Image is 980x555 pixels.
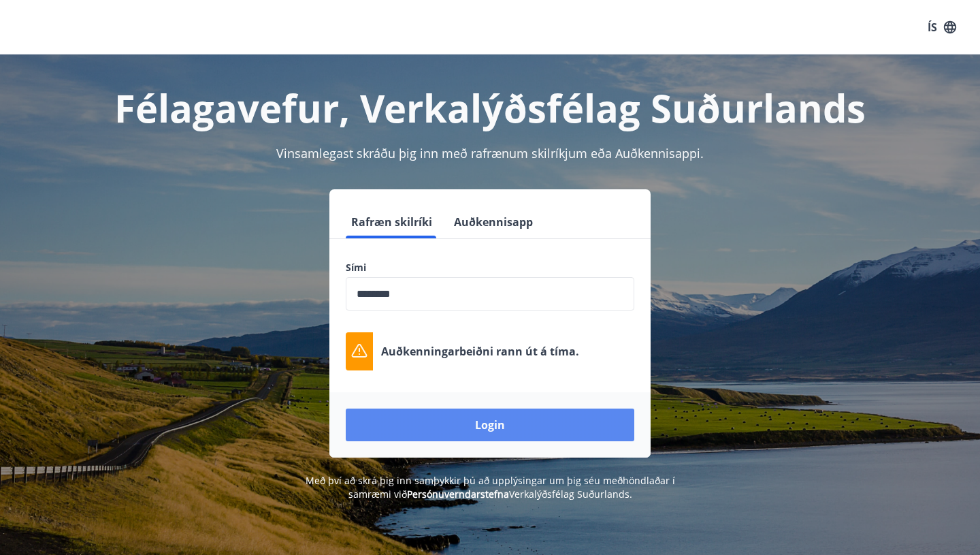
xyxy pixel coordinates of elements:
[346,409,634,441] button: Login
[346,206,438,238] button: Rafræn skilríki
[346,261,634,274] label: Sími
[306,474,675,501] span: Með því að skrá þig inn samþykkir þú að upplýsingar um þig séu meðhöndlaðar í samræmi við Verkalý...
[381,344,579,359] p: Auðkenningarbeiðni rann út á tíma.
[448,206,538,238] button: Auðkennisapp
[407,488,509,501] a: Persónuverndarstefna
[276,145,704,161] span: Vinsamlegast skráðu þig inn með rafrænum skilríkjum eða Auðkennisappi.
[16,82,964,133] h1: Félagavefur, Verkalýðsfélag Suðurlands
[920,15,964,39] button: ÍS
